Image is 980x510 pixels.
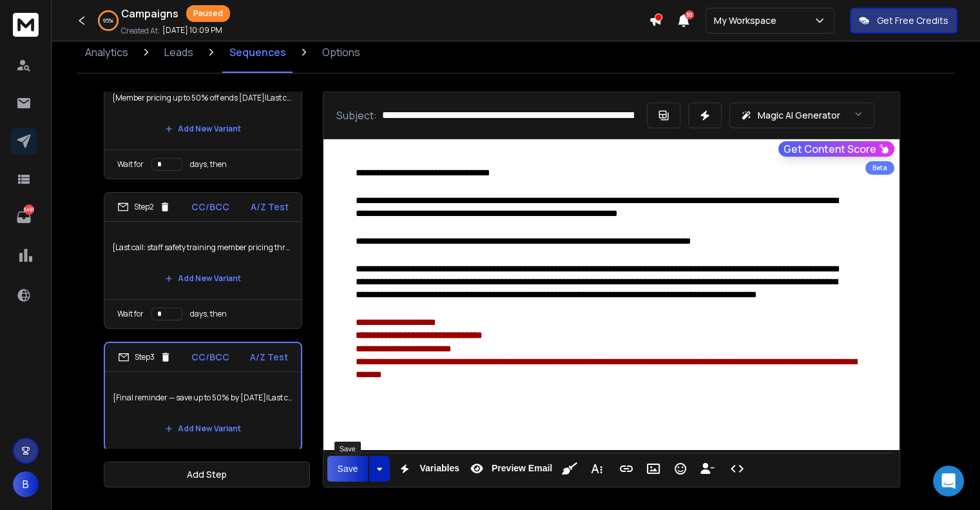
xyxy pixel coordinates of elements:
p: Get Free Credits [877,14,948,27]
button: Insert Image (Ctrl+P) [641,456,666,482]
p: {Final reminder — save up to 50% by [DATE]|Last chance: member pricing thru [DATE]|Quick check: l... [113,380,293,416]
div: Step 2 [117,201,171,213]
h1: Campaigns [121,6,178,21]
button: Add Step [104,462,310,487]
li: Step1CC/BCCA/Z Test{Member pricing up to 50% off ends [DATE]|Last call: staff safety training mem... [104,43,302,179]
p: [DATE] 10:09 PM [162,25,222,35]
span: Variables [417,463,462,474]
button: Save [327,456,369,482]
p: A/Z Test [251,201,289,213]
button: Get Free Credits [850,8,957,34]
div: Paused [186,5,230,22]
p: Magic AI Generator [757,109,840,122]
button: Variables [392,456,462,482]
p: 95 % [103,17,113,25]
span: Preview Email [489,463,555,474]
div: Beta [865,161,894,175]
div: Step 3 [118,351,171,363]
p: Options [322,44,360,60]
a: Analytics [77,32,136,73]
p: A/Z Test [250,351,288,364]
p: Created At: [121,26,160,36]
button: Add New Variant [155,116,251,142]
p: Leads [164,44,193,60]
p: Subject: [336,108,377,123]
a: Sequences [222,32,294,73]
a: Options [314,32,368,73]
button: Get Content Score [778,141,894,157]
button: Magic AI Generator [729,103,874,128]
a: 6491 [11,204,37,230]
p: days, then [190,309,227,319]
p: Sequences [229,44,286,60]
div: Save [334,442,361,456]
p: Wait for [117,159,144,170]
button: Preview Email [465,456,555,482]
div: Open Intercom Messenger [933,466,964,496]
button: B [13,471,39,497]
p: Wait for [117,309,144,319]
p: {Last call: staff safety training member pricing thru [DATE]|Quick quote + hold a slot — member p... [112,230,294,266]
p: CC/BCC [191,351,229,364]
li: Step2CC/BCCA/Z Test{Last call: staff safety training member pricing thru [DATE]|Quick quote + hol... [104,192,302,329]
li: Step3CC/BCCA/Z Test{Final reminder — save up to 50% by [DATE]|Last chance: member pricing thru [D... [104,342,302,451]
p: My Workspace [714,14,782,27]
button: Add New Variant [155,416,251,442]
button: Insert Link (Ctrl+K) [614,456,639,482]
p: Analytics [85,44,128,60]
p: days, then [190,159,227,170]
p: CC/BCC [191,201,229,213]
span: 50 [685,10,694,19]
button: Clean HTML [557,456,582,482]
button: Insert Unsubscribe Link [695,456,720,482]
p: 6491 [24,204,34,215]
p: {Member pricing up to 50% off ends [DATE]|Last call: staff safety training member pricing thru [D... [112,80,294,116]
button: Add New Variant [155,266,251,291]
a: Leads [157,32,201,73]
